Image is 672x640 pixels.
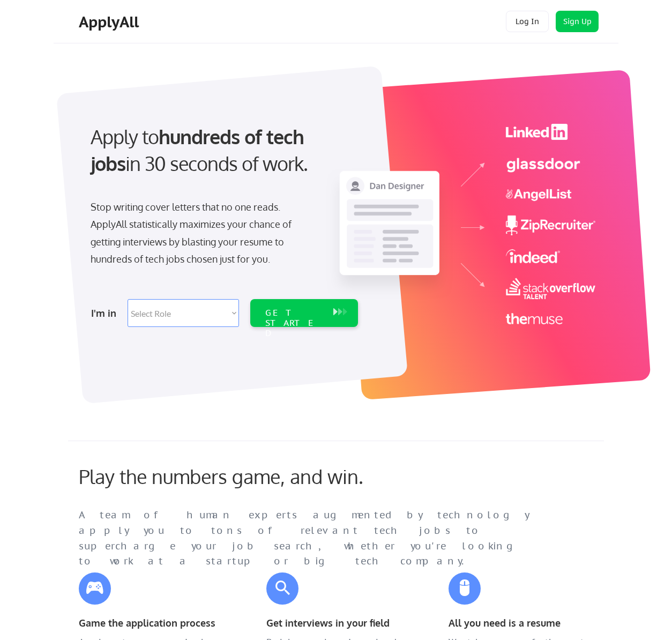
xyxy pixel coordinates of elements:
[266,615,411,631] div: Get interviews in your field
[449,615,593,631] div: All you need is a resume
[91,124,309,175] strong: hundreds of tech jobs
[91,304,121,322] div: I'm in
[79,465,411,488] div: Play the numbers game, and win.
[91,198,311,268] div: Stop writing cover letters that no one reads. ApplyAll statistically maximizes your chance of get...
[265,308,323,339] div: GET STARTED
[79,615,223,631] div: Game the application process
[556,11,599,32] button: Sign Up
[79,13,142,31] div: ApplyAll
[91,123,354,177] div: Apply to in 30 seconds of work.
[506,11,549,32] button: Log In
[79,508,550,569] div: A team of human experts augmented by technology apply you to tons of relevant tech jobs to superc...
